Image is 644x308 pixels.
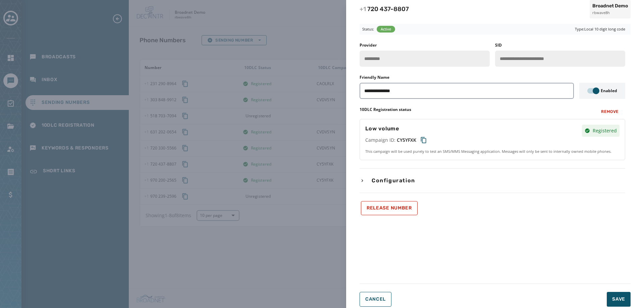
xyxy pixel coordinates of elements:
span: Configuration [370,177,417,185]
span: Save [612,296,625,303]
button: Release Number [361,201,418,215]
button: Remove [596,107,624,116]
span: CY5YFXK [397,137,416,143]
span: Cancel [365,297,386,302]
span: Release Number [367,205,412,211]
label: Provider [360,43,377,48]
span: 720 437 - 8807 [360,5,409,13]
span: Registered [593,127,617,134]
span: Broadnet Demo [592,3,628,9]
button: Configuration [360,177,625,185]
span: Status: [362,26,374,32]
button: Save [607,292,631,307]
span: Campaign ID: [365,137,395,143]
button: Cancel [360,292,391,307]
span: Low volume [365,125,430,133]
span: Remove [601,109,619,114]
span: Type: Local 10 digit long code [575,26,625,32]
button: Copy campaign ID to clipboard [418,134,430,146]
label: 10DLC Registration status [360,107,411,114]
span: This campaign will be used purely to test an SMS/MMS Messaging application. Messages will only be... [365,149,620,155]
span: rbwave8h [592,10,628,16]
span: Active [381,26,391,32]
label: SID [495,43,502,48]
label: Enabled [601,88,617,94]
span: +1 [360,5,367,13]
label: Friendly Name [360,75,389,80]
